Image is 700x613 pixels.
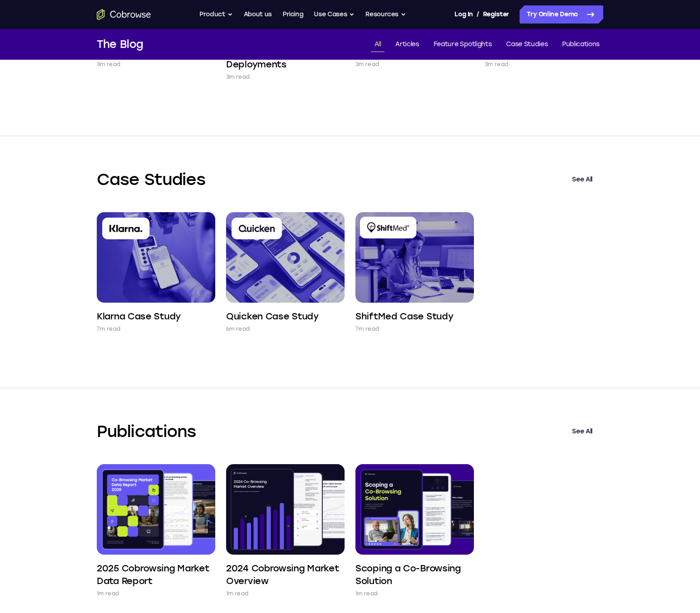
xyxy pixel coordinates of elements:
a: 2024 Cobrowsing Market Overview 1m read [226,464,345,598]
p: 1m read [226,589,248,598]
a: 2025 Cobrowsing Market Data Report 1m read [97,464,215,598]
p: 3m read [226,72,250,81]
img: Scoping a Co-Browsing Solution [355,464,474,555]
button: Product [199,5,233,24]
p: 7m read [97,324,120,333]
a: Scoping a Co-Browsing Solution 1m read [355,464,474,598]
img: Klarna Case Study [97,212,215,303]
h4: Klarna Case Study [97,310,181,323]
a: Quicken Case Study 6m read [226,212,345,333]
a: ShiftMed Case Study 7m read [355,212,474,333]
a: All [371,37,385,52]
a: Go to the home page [97,9,151,20]
a: Klarna Case Study 7m read [97,212,215,333]
p: 1m read [355,589,378,598]
p: 7m read [355,324,379,333]
h2: Publications [97,421,561,442]
p: 1m read [97,589,119,598]
img: 2025 Cobrowsing Market Data Report [97,464,215,555]
a: Register [483,5,509,24]
a: Case Studies [502,37,551,52]
a: Articles [392,37,422,52]
button: Resources [365,5,406,24]
p: 3m read [97,60,120,69]
p: 3m read [355,60,379,69]
h4: Scoping a Co-Browsing Solution [355,562,474,587]
a: Log In [454,5,473,24]
a: Publications [558,37,603,52]
p: 3m read [485,60,508,69]
h4: 2025 Cobrowsing Market Data Report [97,562,215,587]
a: Try Online Demo [520,5,603,24]
img: ShiftMed Case Study [355,212,474,303]
a: About us [244,5,272,24]
p: 6m read [226,324,250,333]
span: / [477,9,479,20]
a: See All [561,169,603,190]
img: Quicken Case Study [226,212,345,303]
h4: Quicken Case Study [226,310,319,323]
h2: Case Studies [97,169,561,190]
a: Feature Spotlights [430,37,496,52]
a: See All [561,421,603,442]
button: Use Cases [314,5,355,24]
h4: ShiftMed Case Study [355,310,453,323]
h4: 2024 Cobrowsing Market Overview [226,562,345,587]
h1: The Blog [97,36,143,52]
img: 2024 Cobrowsing Market Overview [226,464,345,555]
a: Pricing [283,5,303,24]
